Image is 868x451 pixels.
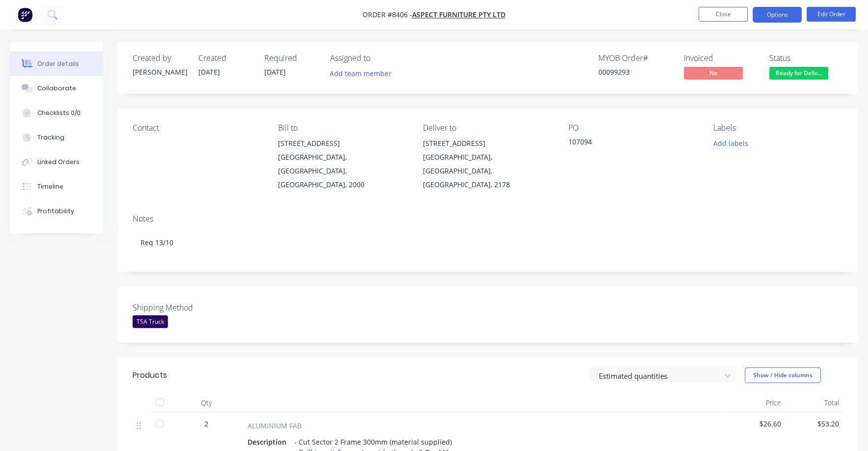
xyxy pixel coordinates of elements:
[330,67,397,80] button: Add team member
[198,67,220,77] span: [DATE]
[568,123,698,133] div: PO
[789,419,840,429] span: $53.20
[10,125,103,150] button: Tracking
[264,67,286,77] span: [DATE]
[204,419,208,429] span: 2
[10,76,103,101] button: Collaborate
[770,67,829,82] button: Ready for Deliv...
[599,67,672,77] div: 00099293
[807,7,856,22] button: Edit Order
[423,150,553,192] div: [GEOGRAPHIC_DATA], [GEOGRAPHIC_DATA], [GEOGRAPHIC_DATA], 2178
[10,150,103,174] button: Linked Orders
[133,54,187,63] div: Created by
[18,7,32,22] img: Factory
[37,158,80,167] div: Linked Orders
[423,137,553,150] div: [STREET_ADDRESS]
[10,101,103,125] button: Checklists 0/0
[714,123,843,133] div: Labels
[699,7,748,22] button: Close
[264,54,318,63] div: Required
[198,54,252,63] div: Created
[727,393,785,413] div: Price
[37,207,74,216] div: Profitability
[10,174,103,199] button: Timeline
[248,435,290,449] div: Description
[133,67,187,77] div: [PERSON_NAME]
[37,182,63,191] div: Timeline
[37,133,64,142] div: Tracking
[37,59,79,68] div: Order details
[10,199,103,224] button: Profitability
[133,315,168,328] div: TSA Truck
[568,137,691,150] div: 107094
[423,123,553,133] div: Deliver to
[37,109,81,117] div: Checklists 0/0
[753,7,802,23] button: Options
[37,84,76,93] div: Collaborate
[684,67,743,79] span: No
[177,393,236,413] div: Qty
[770,54,843,63] div: Status
[133,214,843,224] div: Notes
[278,137,408,192] div: [STREET_ADDRESS][GEOGRAPHIC_DATA], [GEOGRAPHIC_DATA], [GEOGRAPHIC_DATA], 2000
[745,367,821,383] button: Show / Hide columns
[133,369,167,381] div: Products
[423,137,553,192] div: [STREET_ADDRESS][GEOGRAPHIC_DATA], [GEOGRAPHIC_DATA], [GEOGRAPHIC_DATA], 2178
[785,393,844,413] div: Total
[330,54,428,63] div: Assigned to
[770,67,829,79] span: Ready for Deliv...
[133,302,255,313] label: Shipping Method
[133,123,262,133] div: Contact
[363,10,412,20] span: Order #8406 -
[684,54,758,63] div: Invoiced
[278,150,408,192] div: [GEOGRAPHIC_DATA], [GEOGRAPHIC_DATA], [GEOGRAPHIC_DATA], 2000
[278,123,408,133] div: Bill to
[599,54,672,63] div: MYOB Order #
[133,227,843,257] div: Req 13/10
[412,10,505,20] a: Aspect Furniture Pty Ltd
[708,137,754,150] button: Add labels
[325,67,397,80] button: Add team member
[10,52,103,76] button: Order details
[248,421,302,431] span: ALUMINIUM FAB
[278,137,408,150] div: [STREET_ADDRESS]
[731,419,782,429] span: $26.60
